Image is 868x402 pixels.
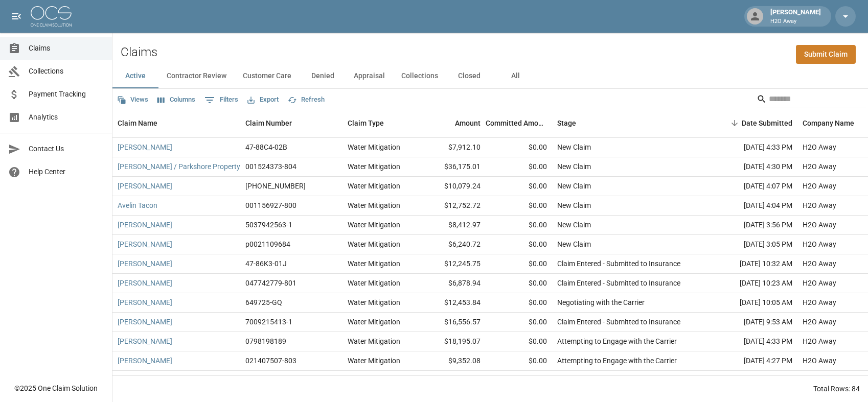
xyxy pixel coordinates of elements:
[419,371,486,390] div: $26,684.84
[419,138,486,157] div: $7,912.10
[557,239,591,249] div: New Claim
[245,258,287,269] div: 47-86K3-01J
[118,181,172,191] a: [PERSON_NAME]
[118,356,172,366] a: [PERSON_NAME]
[158,64,235,88] button: Contractor Review
[557,375,675,385] div: Negotiating with Third-Party Adjuster
[557,278,680,288] div: Claim Entered - Submitted to Insurance
[29,66,104,77] span: Collections
[486,274,552,293] div: $0.00
[705,109,797,137] div: Date Submitted
[557,181,591,191] div: New Claim
[813,384,860,394] div: Total Rows: 84
[705,332,797,351] div: [DATE] 4:33 PM
[552,109,705,137] div: Stage
[348,239,400,249] div: Water Mitigation
[757,91,866,109] div: Search
[240,109,342,137] div: Claim Number
[245,336,286,346] div: 0798198189
[115,92,151,108] button: Views
[29,167,104,177] span: Help Center
[803,356,836,366] div: H2O Away
[486,109,547,137] div: Committed Amount
[348,317,400,327] div: Water Mitigation
[118,336,172,346] a: [PERSON_NAME]
[29,144,104,154] span: Contact Us
[727,116,742,130] button: Sort
[705,177,797,196] div: [DATE] 4:07 PM
[348,142,400,152] div: Water Mitigation
[419,351,486,371] div: $9,352.08
[419,332,486,351] div: $18,195.07
[118,297,172,308] a: [PERSON_NAME]
[803,239,836,249] div: H2O Away
[803,336,836,346] div: H2O Away
[705,196,797,216] div: [DATE] 4:04 PM
[486,254,552,274] div: $0.00
[486,313,552,332] div: $0.00
[118,278,172,288] a: [PERSON_NAME]
[557,297,645,308] div: Negotiating with the Carrier
[796,45,856,64] a: Submit Claim
[245,142,287,152] div: 47-88C4-02B
[803,375,836,385] div: H2O Away
[705,274,797,293] div: [DATE] 10:23 AM
[486,216,552,235] div: $0.00
[705,157,797,177] div: [DATE] 4:30 PM
[118,220,172,230] a: [PERSON_NAME]
[803,142,836,152] div: H2O Away
[118,317,172,327] a: [PERSON_NAME]
[245,181,306,191] div: 000-01-303343
[348,297,400,308] div: Water Mitigation
[348,356,400,366] div: Water Mitigation
[245,297,282,308] div: 649725-GQ
[705,235,797,254] div: [DATE] 3:05 PM
[770,17,821,26] p: H2O Away
[455,109,481,137] div: Amount
[705,254,797,274] div: [DATE] 10:32 AM
[118,258,172,269] a: [PERSON_NAME]
[112,64,868,88] div: dynamic tabs
[486,235,552,254] div: $0.00
[245,200,296,210] div: 001156927-800
[245,356,296,366] div: 021407507-803
[557,220,591,230] div: New Claim
[245,220,292,230] div: 5037942563-1
[29,43,104,54] span: Claims
[486,332,552,351] div: $0.00
[419,235,486,254] div: $6,240.72
[419,216,486,235] div: $8,412.97
[245,239,290,249] div: p0021109684
[348,200,400,210] div: Water Mitigation
[803,258,836,269] div: H2O Away
[419,293,486,313] div: $12,453.84
[6,6,27,27] button: open drawer
[766,7,825,26] div: [PERSON_NAME]
[557,356,677,366] div: Attempting to Engage with the Carrier
[486,196,552,216] div: $0.00
[486,351,552,371] div: $0.00
[492,64,538,88] button: All
[348,278,400,288] div: Water Mitigation
[348,181,400,191] div: Water Mitigation
[803,317,836,327] div: H2O Away
[348,109,384,137] div: Claim Type
[486,109,552,137] div: Committed Amount
[285,92,327,108] button: Refresh
[742,109,792,137] div: Date Submitted
[705,216,797,235] div: [DATE] 3:56 PM
[557,317,680,327] div: Claim Entered - Submitted to Insurance
[348,220,400,230] div: Water Mitigation
[803,181,836,191] div: H2O Away
[342,109,419,137] div: Claim Type
[803,109,854,137] div: Company Name
[486,138,552,157] div: $0.00
[348,161,400,172] div: Water Mitigation
[245,109,292,137] div: Claim Number
[419,157,486,177] div: $36,175.01
[112,64,158,88] button: Active
[245,317,292,327] div: 7009215413-1
[557,161,591,172] div: New Claim
[121,45,157,60] h2: Claims
[245,278,296,288] div: 047742779-801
